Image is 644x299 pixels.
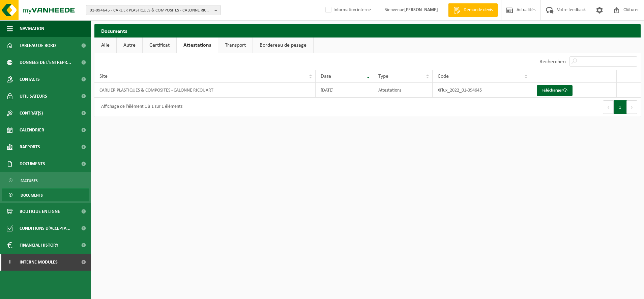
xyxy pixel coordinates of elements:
[20,37,56,54] span: Tableau de bord
[462,7,494,14] span: Demande devis
[627,100,637,114] button: Next
[438,74,449,79] span: Code
[321,74,331,79] span: Date
[20,20,44,37] span: Navigation
[21,189,43,202] span: Documents
[90,5,212,16] span: 01-094645 - CARLIER PLASTIQUES & COMPOSITES - CALONNE RICOUART
[20,122,44,139] span: Calendrier
[378,74,388,79] span: Type
[20,220,70,237] span: Conditions d'accepta...
[98,101,182,113] div: Affichage de l'élément 1 à 1 sur 1 éléments
[20,71,40,88] span: Contacts
[614,100,627,114] button: 1
[253,38,313,53] a: Bordereau de pesage
[20,237,58,254] span: Financial History
[20,254,58,271] span: Interne modules
[539,59,566,65] label: Rechercher:
[537,85,573,96] a: Télécharger
[94,24,641,37] h2: Documents
[603,100,614,114] button: Previous
[99,74,108,79] span: Site
[20,88,47,105] span: Utilisateurs
[218,38,253,53] a: Transport
[86,5,221,15] button: 01-094645 - CARLIER PLASTIQUES & COMPOSITES - CALONNE RICOUART
[143,38,176,53] a: Certificat
[404,7,438,13] strong: [PERSON_NAME]
[324,5,371,15] label: Information interne
[2,189,89,201] a: Documents
[20,105,43,122] span: Contrat(s)
[117,38,142,53] a: Autre
[20,155,45,172] span: Documents
[20,54,71,71] span: Données de l'entrepr...
[21,174,38,187] span: Factures
[7,254,13,271] span: I
[20,139,40,155] span: Rapports
[177,38,218,53] a: Attestations
[2,174,89,187] a: Factures
[373,83,433,98] td: Attestations
[433,83,531,98] td: XFlux_2022_01-094645
[94,83,316,98] td: CARLIER PLASTIQUES & COMPOSITES - CALONNE RICOUART
[448,3,498,17] a: Demande devis
[20,203,60,220] span: Boutique en ligne
[316,83,373,98] td: [DATE]
[94,38,116,53] a: Alle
